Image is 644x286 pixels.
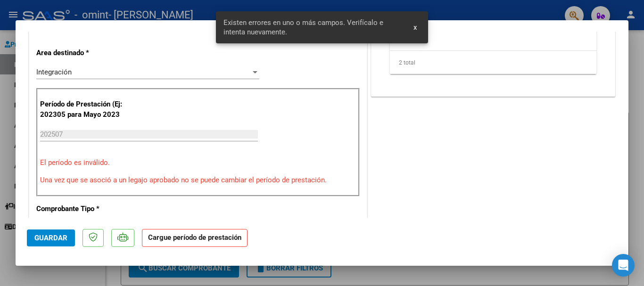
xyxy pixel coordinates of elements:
strong: Cargue período de prestación [142,229,248,247]
p: Una vez que se asoció a un legajo aprobado no se puede cambiar el período de prestación. [40,175,356,186]
p: Comprobante Tipo * [36,204,133,214]
span: Existen errores en uno o más campos. Verifícalo e intenta nuevamente. [223,18,403,37]
p: Período de Prestación (Ej: 202305 para Mayo 2023 [40,99,135,120]
div: 2 total [390,51,596,74]
span: Guardar [34,234,67,242]
button: x [406,19,424,36]
span: x [413,23,417,32]
p: Area destinado * [36,48,133,58]
p: El período es inválido. [40,157,356,168]
span: Integración [36,68,72,76]
div: Open Intercom Messenger [612,254,635,277]
button: Guardar [27,229,75,246]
